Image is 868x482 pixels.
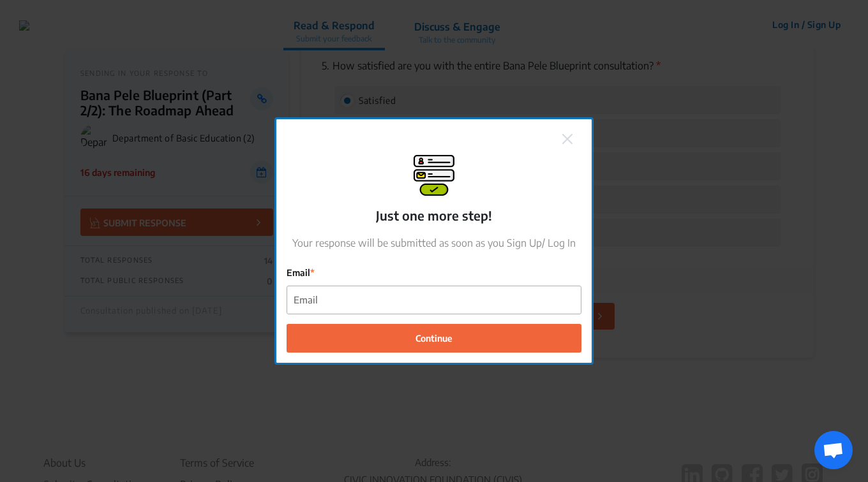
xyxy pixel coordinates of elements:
button: Continue [287,324,581,353]
img: signup-modal.png [414,155,454,196]
span: Continue [415,332,453,345]
div: Open chat [814,431,853,469]
p: Your response will be submitted as soon as you Sign Up/ Log In [292,235,576,251]
label: Email [287,266,581,279]
input: Email [287,286,581,314]
p: Just one more step! [376,206,492,225]
img: close.png [562,134,572,144]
